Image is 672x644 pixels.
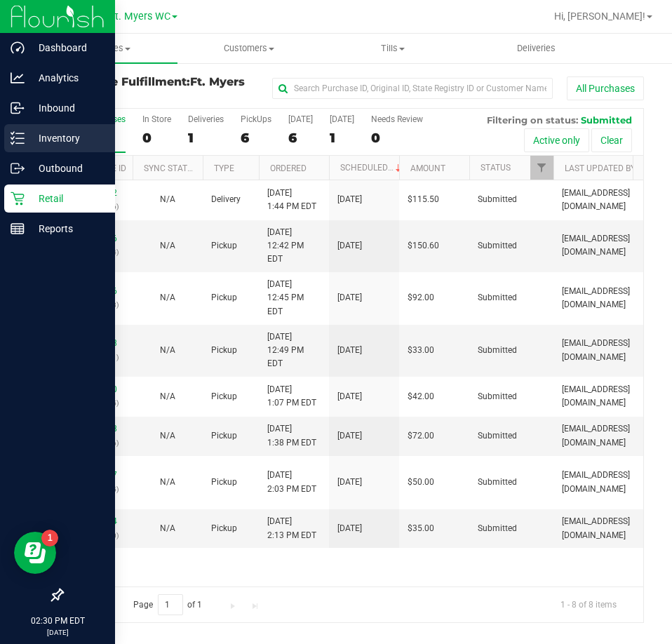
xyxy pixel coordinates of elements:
[142,130,171,146] div: 0
[408,344,434,357] span: $33.00
[337,193,362,206] span: [DATE]
[288,114,313,124] div: [DATE]
[109,11,170,22] span: Ft. Myers WC
[178,42,321,55] span: Customers
[62,76,256,100] h3: Purchase Fulfillment:
[478,429,517,443] span: Submitted
[267,278,321,318] span: [DATE] 12:45 PM EDT
[160,293,175,302] span: Not Applicable
[267,469,316,495] span: [DATE] 2:03 PM EDT
[478,291,517,304] span: Submitted
[160,344,175,357] button: N/A
[160,431,175,441] span: Not Applicable
[121,594,214,616] span: Page of 1
[410,163,445,173] a: Amount
[288,130,313,146] div: 6
[25,69,109,86] p: Analytics
[160,523,175,533] span: Not Applicable
[267,422,316,449] span: [DATE] 1:38 PM EDT
[214,163,234,173] a: Type
[6,615,109,627] p: 02:30 PM EDT
[267,330,321,371] span: [DATE] 12:49 PM EDT
[41,530,58,546] iframe: Resource center unread badge
[408,390,434,403] span: $42.00
[6,627,109,638] p: [DATE]
[160,390,175,403] button: N/A
[408,291,434,304] span: $92.00
[142,114,171,124] div: In Store
[408,429,434,443] span: $72.00
[321,34,465,63] a: Tills
[337,476,362,489] span: [DATE]
[211,522,237,535] span: Pickup
[478,344,517,357] span: Submitted
[11,161,25,175] inline-svg: Outbound
[25,190,109,207] p: Retail
[408,476,434,489] span: $50.00
[160,194,175,204] span: Not Applicable
[408,522,434,535] span: $35.00
[160,241,175,250] span: Not Applicable
[211,239,237,253] span: Pickup
[337,239,362,253] span: [DATE]
[160,193,175,206] button: N/A
[211,429,237,443] span: Pickup
[567,76,644,100] button: All Purchases
[267,383,316,410] span: [DATE] 1:07 PM EDT
[481,163,511,173] a: Status
[14,532,56,574] iframe: Resource center
[371,130,423,146] div: 0
[478,239,517,253] span: Submitted
[408,239,439,253] span: $150.60
[160,239,175,253] button: N/A
[11,101,25,115] inline-svg: Inbound
[160,391,175,401] span: Not Applicable
[25,160,109,177] p: Outbound
[478,476,517,489] span: Submitted
[267,515,316,542] span: [DATE] 2:13 PM EDT
[11,131,25,145] inline-svg: Inventory
[330,114,354,124] div: [DATE]
[554,11,645,22] span: Hi, [PERSON_NAME]!
[160,429,175,443] button: N/A
[241,114,271,124] div: PickUps
[478,522,517,535] span: Submitted
[267,187,316,213] span: [DATE] 1:44 PM EDT
[549,594,628,615] span: 1 - 8 of 8 items
[211,476,237,489] span: Pickup
[160,522,175,535] button: N/A
[464,34,608,63] a: Deliveries
[177,34,321,63] a: Customers
[337,429,362,443] span: [DATE]
[478,193,517,206] span: Submitted
[25,39,109,56] p: Dashboard
[565,163,636,173] a: Last Updated By
[211,344,237,357] span: Pickup
[340,163,404,173] a: Scheduled
[211,193,241,206] span: Delivery
[371,114,423,124] div: Needs Review
[188,114,224,124] div: Deliveries
[337,522,362,535] span: [DATE]
[581,114,632,126] span: Submitted
[322,42,464,55] span: Tills
[530,156,553,180] a: Filter
[478,390,517,403] span: Submitted
[25,100,109,116] p: Inbound
[211,390,237,403] span: Pickup
[25,130,109,147] p: Inventory
[330,130,354,146] div: 1
[408,193,439,206] span: $115.50
[272,78,553,99] input: Search Purchase ID, Original ID, State Registry ID or Customer Name...
[487,114,578,126] span: Filtering on status:
[270,163,307,173] a: Ordered
[144,163,198,173] a: Sync Status
[11,71,25,85] inline-svg: Analytics
[188,130,224,146] div: 1
[160,477,175,487] span: Not Applicable
[337,344,362,357] span: [DATE]
[241,130,271,146] div: 6
[524,128,589,152] button: Active only
[337,390,362,403] span: [DATE]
